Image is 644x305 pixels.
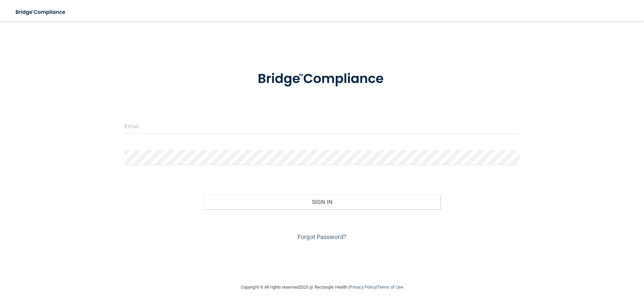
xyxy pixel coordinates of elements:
[124,119,520,134] input: Email
[244,62,400,96] img: bridge_compliance_login_screen.278c3ca4.svg
[350,285,376,290] a: Privacy Policy
[377,285,403,290] a: Terms of Use
[204,195,441,209] button: Sign In
[298,233,346,240] a: Forgot Password?
[10,5,72,19] img: bridge_compliance_login_screen.278c3ca4.svg
[200,277,444,298] div: Copyright © All rights reserved 2025 @ Rectangle Health | |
